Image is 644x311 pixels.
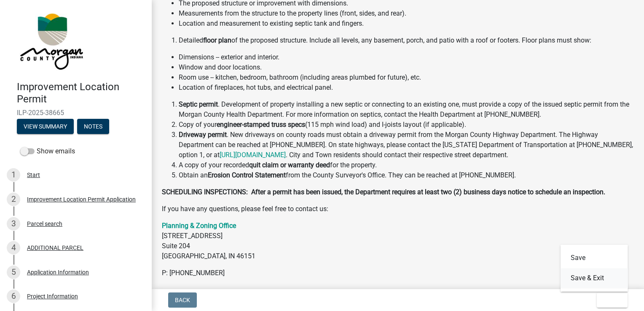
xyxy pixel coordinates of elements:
li: Window and door locations. [179,62,634,72]
li: Copy of your (115 mph wind load) and I-joists layout (if applicable). [179,120,634,130]
div: 5 [7,265,20,279]
div: Parcel search [27,221,62,227]
wm-modal-confirm: Notes [77,123,109,130]
strong: Erosion Control Statement [208,171,286,179]
button: Save [561,248,628,268]
button: Notes [77,119,109,134]
li: Measurements from the structure to the property lines (front, sides, and rear). [179,8,634,19]
strong: Driveway permit [179,131,227,139]
button: Back [168,292,197,308]
label: Show emails [20,146,75,156]
button: Exit [597,292,628,308]
li: Obtain an from the County Surveyor's Office. They can be reached at [PHONE_NUMBER]. [179,170,634,180]
li: Dimensions -- exterior and interior. [179,52,634,62]
strong: quit claim or warranty deed [249,161,330,169]
div: Project Information [27,293,78,299]
div: 1 [7,168,20,182]
div: Improvement Location Permit Application [27,196,136,202]
li: Room use -- kitchen, bedroom, bathroom (including areas plumbed for future), etc. [179,72,634,83]
div: Start [27,172,40,178]
div: Application Information [27,269,89,275]
div: 3 [7,217,20,231]
p: [STREET_ADDRESS] Suite 204 [GEOGRAPHIC_DATA], IN 46151 [162,221,634,261]
li: . New driveways on county roads must obtain a driveway permit from the Morgan County Highway Depa... [179,130,634,160]
span: ILP-2025-38665 [17,109,135,117]
div: 2 [7,193,20,206]
a: [URL][DOMAIN_NAME] [220,151,286,159]
span: Back [175,297,190,303]
a: Planning & Zoning Office [162,222,236,230]
li: Detailed of the proposed structure. Include all levels, any basement, porch, and patio with a roo... [179,35,634,46]
h4: Improvement Location Permit [17,81,145,105]
button: Save & Exit [561,268,628,288]
span: Exit [604,297,616,303]
wm-modal-confirm: Summary [17,123,74,130]
p: P: [PHONE_NUMBER] [162,268,634,278]
strong: engineer-stamped truss specs [217,121,305,129]
li: . Development of property installing a new septic or connecting to an existing one, must provide ... [179,99,634,120]
img: Morgan County, Indiana [17,9,85,72]
button: View Summary [17,119,74,134]
div: 6 [7,290,20,303]
strong: floor plan [203,36,231,44]
div: 4 [7,241,20,255]
strong: SCHEDULING INSPECTIONS: After a permit has been issued, the Department requires at least two (2) ... [162,188,605,196]
li: A copy of your recorded for the property. [179,160,634,170]
li: Location and measurement to existing septic tank and fingers. [179,19,634,29]
p: If you have any questions, please feel free to contact us: [162,204,634,214]
div: Exit [561,244,628,292]
div: ADDITIONAL PARCEL [27,245,83,251]
strong: Septic permit [179,100,218,108]
li: Location of fireplaces, hot tubs, and electrical panel. [179,83,634,93]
